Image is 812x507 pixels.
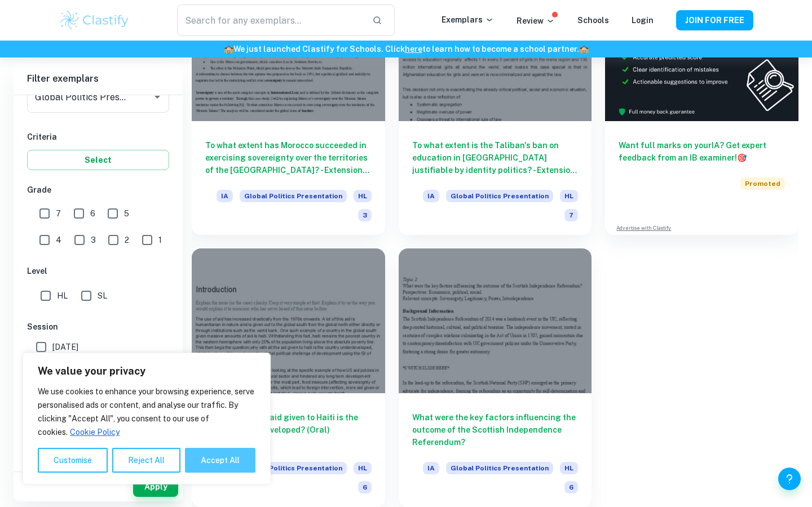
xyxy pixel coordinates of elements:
p: Exemplars [442,14,494,26]
button: JOIN FOR FREE [676,10,753,30]
span: 6 [90,207,95,220]
span: Promoted [740,177,785,190]
p: Review [517,15,555,27]
span: 7 [56,207,61,220]
h6: Grade [27,184,169,196]
h6: Level [27,265,169,277]
span: 5 [124,207,129,220]
h6: Filter exemplars [14,63,183,95]
span: 6 [564,481,578,493]
span: Global Politics Presentation [446,462,553,474]
span: 4 [56,234,61,246]
a: Schools [577,16,609,25]
button: Open [149,89,165,105]
span: HL [354,190,372,202]
span: HL [560,190,578,202]
div: We value your privacy [23,353,271,484]
span: Global Politics Presentation [446,190,553,202]
img: Clastify logo [59,9,130,32]
h6: To what extent has Morocco succeeded in exercising sovereignty over the territories of the [GEOGR... [205,139,372,176]
button: Reject All [112,448,180,473]
p: We use cookies to enhance your browsing experience, serve personalised ads or content, and analys... [38,385,255,439]
h6: Want full marks on your IA ? Get expert feedback from an IB examiner! [619,139,785,164]
span: HL [57,290,68,302]
input: Search for any exemplars... [177,5,363,36]
a: What were the key factors influencing the outcome of the Scottish Independence Referendum?IAGloba... [399,248,592,507]
span: 🏫 [224,45,233,54]
h6: Session [27,321,169,333]
button: Select [27,150,169,170]
span: HL [354,462,372,474]
span: SL [98,290,107,302]
a: Advertise with Clastify [616,224,671,232]
span: 1 [158,234,162,246]
span: 3 [91,234,96,246]
button: Customise [38,448,108,473]
span: 2 [125,234,129,246]
p: We value your privacy [38,364,255,378]
span: IA [423,462,439,474]
span: IA [217,190,233,202]
span: 7 [564,209,578,221]
h6: Why with all the aid given to Haiti is the country underdeveloped? (Oral) [205,411,372,448]
button: Help and Feedback [778,468,801,490]
span: 🎯 [737,153,747,162]
span: 🏫 [579,45,589,54]
span: Global Politics Presentation [240,462,347,474]
span: Global Politics Presentation [240,190,347,202]
a: here [405,45,422,54]
a: Login [632,16,654,25]
span: HL [560,462,578,474]
span: 6 [358,481,372,493]
h6: What were the key factors influencing the outcome of the Scottish Independence Referendum? [412,411,579,448]
h6: To what extent is the Taliban's ban on education in [GEOGRAPHIC_DATA] justifiable by identity pol... [412,139,579,176]
button: Accept All [185,448,255,473]
a: Why with all the aid given to Haiti is the country underdeveloped? (Oral)IAGlobal Politics Presen... [192,248,385,507]
span: [DATE] [52,341,78,353]
span: IA [423,190,439,202]
a: Cookie Policy [69,427,120,437]
h6: Criteria [27,131,169,143]
button: Apply [133,477,178,497]
h6: We just launched Clastify for Schools. Click to learn how to become a school partner. [2,43,810,55]
span: 3 [358,209,372,221]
